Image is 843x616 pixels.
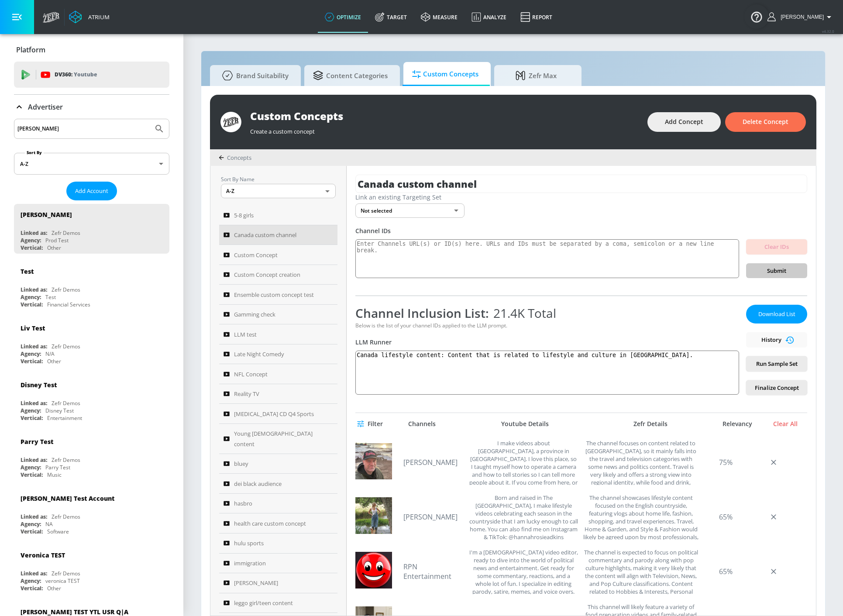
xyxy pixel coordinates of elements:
[590,420,711,428] div: Zefr Details
[355,443,392,479] img: UCZzKIHzPW1gccA_2tY87kWQ
[55,70,97,79] p: DV360:
[14,317,169,367] div: Liv TestLinked as:Zefr DemosAgency:N/AVertical:Other
[52,456,80,464] div: Zefr Demos
[219,494,337,514] a: hasbro
[355,322,739,329] div: Below is the list of your channel IDs applied to the LLM prompt.
[250,123,639,135] div: Create a custom concept
[665,117,703,127] span: Add Concept
[14,431,169,481] div: Parry TestLinked as:Zefr DemosAgency:Parry TestVertical:Music
[21,570,47,577] div: Linked as:
[21,577,41,585] div: Agency:
[45,350,55,358] div: N/A
[21,358,43,365] div: Vertical:
[746,239,807,255] button: Clear IDs
[45,407,74,414] div: Disney Test
[21,210,72,219] div: [PERSON_NAME]
[219,454,337,474] a: bluey
[52,570,80,577] div: Zefr Demos
[14,261,169,310] div: TestLinked as:Zefr DemosAgency:TestVertical:Financial Services
[14,544,169,594] div: Veronica TESTLinked as:Zefr DemosAgency:veronica TESTVertical:Other
[14,204,169,254] div: [PERSON_NAME]Linked as:Zefr DemosAgency:Prod TestVertical:Other
[150,119,169,138] button: Submit Search
[318,1,368,33] a: optimize
[47,585,61,592] div: Other
[14,374,169,424] div: Disney TestLinked as:Zefr DemosAgency:Disney TestVertical:Entertainment
[355,203,465,218] div: Not selected
[489,305,556,321] span: 21.4K Total
[219,554,337,574] a: immigration
[75,186,108,196] span: Add Account
[219,205,337,225] a: 5-8 girls
[21,324,45,332] div: Liv Test
[704,439,747,485] div: 75%
[21,244,43,251] div: Vertical:
[234,518,306,529] span: health care custom concept
[219,404,337,424] a: [MEDICAL_DATA] CD Q4 Sports
[21,471,43,478] div: Vertical:
[234,329,257,340] span: LLM test
[69,10,110,24] a: Atrium
[746,305,807,323] button: Download List
[28,102,63,112] p: Advertiser
[21,520,41,528] div: Agency:
[704,548,747,594] div: 65%
[74,70,97,79] p: Youtube
[583,439,699,485] div: The channel focuses on content related to Newfoundland and Labrador, so it mainly falls into the ...
[469,494,578,540] div: Born and raised in The Cotswolds, I make lifestyle videos celebrating each season in the countrys...
[403,562,465,581] a: RPN Entertainment
[234,389,259,399] span: Reality TV
[234,478,282,489] span: dei black audience
[219,513,337,533] a: health care custom concept
[403,512,465,522] a: [PERSON_NAME]
[583,548,699,594] div: The channel is expected to focus on political commentary and parody along with pop culture highli...
[355,305,739,321] div: Channel Inclusion List:
[47,301,90,308] div: Financial Services
[21,350,41,358] div: Agency:
[408,420,436,428] div: Channels
[47,471,62,478] div: Music
[221,184,336,198] div: A-Z
[219,364,337,384] a: NFL Concept
[355,338,739,346] div: LLM Runner
[234,289,314,300] span: Ensemble custom concept test
[219,285,337,305] a: Ensemble custom concept test
[743,117,788,127] span: Delete Concept
[52,513,80,520] div: Zefr Demos
[234,369,268,379] span: NFL Concept
[355,193,807,201] div: Link an existing Targeting Set
[17,123,150,134] input: Search by name
[250,109,639,123] div: Custom Concepts
[219,265,337,285] a: Custom Concept creation
[704,494,747,540] div: 65%
[234,538,264,548] span: hulu sports
[45,577,80,585] div: veronica TEST
[725,112,806,132] button: Delete Concept
[21,437,53,446] div: Parry Test
[355,497,392,534] img: UCJJylrYj79O88_ZnJ7-rZtw
[21,456,47,464] div: Linked as:
[414,1,465,33] a: measure
[234,578,278,588] span: [PERSON_NAME]
[47,528,69,535] div: Software
[45,293,56,301] div: Test
[14,153,169,175] div: A-Z
[359,419,383,430] span: Filter
[746,380,807,396] button: Finalize Concept
[513,1,559,33] a: Report
[746,356,807,372] button: Run Sample Set
[355,416,386,432] button: Filter
[469,439,578,485] div: I make videos about Newfoundland and Labrador, a province in Atlantic Canada. I love this place, ...
[219,154,251,162] div: Concepts
[45,520,53,528] div: NA
[764,420,807,428] div: Clear All
[52,286,80,293] div: Zefr Demos
[219,344,337,365] a: Late Night Comedy
[465,420,585,428] div: Youtube Details
[403,458,465,467] a: [PERSON_NAME]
